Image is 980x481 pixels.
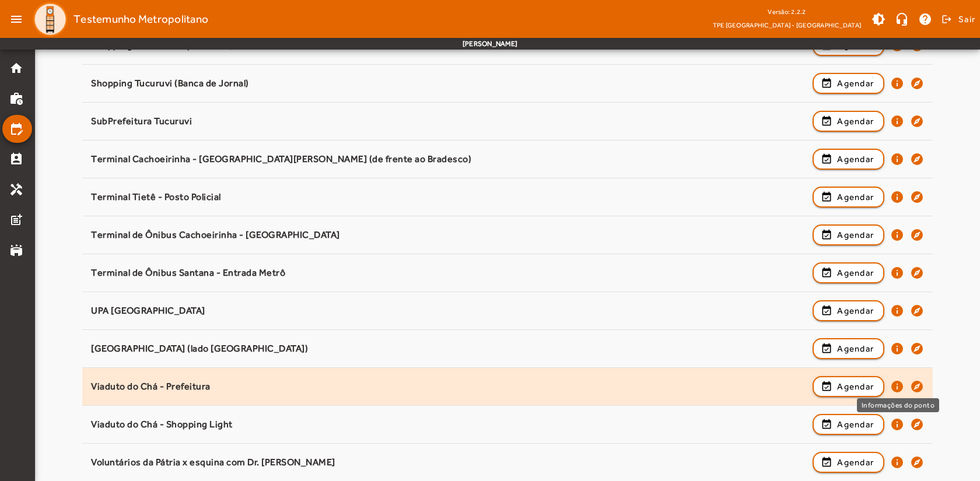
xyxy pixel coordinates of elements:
mat-icon: info [890,455,904,469]
mat-icon: explore [910,152,924,166]
div: SubPrefeitura Tucuruvi [91,115,807,128]
mat-icon: info [890,380,904,394]
div: Terminal Tietê - Posto Policial [91,191,807,203]
button: Agendar [813,73,884,94]
span: Agendar [837,152,874,166]
a: Testemunho Metropolitano [28,2,208,37]
button: Agendar [813,111,884,132]
div: Versão: 2.2.2 [713,5,861,19]
mat-icon: info [890,76,904,90]
span: TPE [GEOGRAPHIC_DATA] - [GEOGRAPHIC_DATA] [713,19,861,31]
button: Sair [940,10,975,28]
mat-icon: stadium [9,243,23,257]
div: Shopping Tucuruvi (Banca de Jornal) [91,78,807,90]
button: Agendar [813,338,884,359]
mat-icon: info [890,228,904,242]
div: Viaduto do Chá - Prefeitura [91,381,807,393]
mat-icon: info [890,114,904,128]
span: Agendar [837,266,874,280]
mat-icon: info [890,417,904,431]
span: Agendar [837,380,874,394]
div: Informações do ponto [857,398,939,412]
mat-icon: info [890,152,904,166]
span: Testemunho Metropolitano [73,10,208,29]
div: Terminal Cachoeirinha - [GEOGRAPHIC_DATA][PERSON_NAME] (de frente ao Bradesco) [91,153,807,166]
div: Voluntários da Pátria x esquina com Dr. [PERSON_NAME] [91,457,807,469]
span: Agendar [837,228,874,242]
mat-icon: explore [910,380,924,394]
mat-icon: explore [910,455,924,469]
button: Agendar [813,224,884,245]
span: Agendar [837,76,874,90]
mat-icon: info [890,342,904,356]
mat-icon: explore [910,114,924,128]
button: Agendar [813,452,884,473]
span: Sair [958,10,975,29]
mat-icon: explore [910,417,924,431]
span: Agendar [837,342,874,356]
mat-icon: explore [910,266,924,280]
span: Agendar [837,114,874,128]
mat-icon: info [890,190,904,204]
mat-icon: explore [910,304,924,318]
div: UPA [GEOGRAPHIC_DATA] [91,305,807,317]
mat-icon: work_history [9,92,23,106]
mat-icon: home [9,61,23,75]
mat-icon: explore [910,76,924,90]
mat-icon: explore [910,190,924,204]
div: Terminal de Ônibus Santana - Entrada Metrô [91,267,807,279]
div: Terminal de Ônibus Cachoeirinha - [GEOGRAPHIC_DATA] [91,229,807,241]
span: Agendar [837,304,874,318]
button: Agendar [813,187,884,208]
span: Agendar [837,455,874,469]
span: Agendar [837,190,874,204]
mat-icon: explore [910,342,924,356]
button: Agendar [813,149,884,170]
mat-icon: menu [5,8,28,31]
button: Agendar [813,262,884,283]
img: Logo TPE [33,2,68,37]
button: Agendar [813,300,884,321]
mat-icon: explore [910,228,924,242]
span: Agendar [837,417,874,431]
button: Agendar [813,376,884,397]
div: Viaduto do Chá - Shopping Light [91,419,807,431]
div: [GEOGRAPHIC_DATA] (lado [GEOGRAPHIC_DATA]) [91,343,807,355]
mat-icon: info [890,266,904,280]
button: Agendar [813,414,884,435]
mat-icon: handyman [9,182,23,196]
mat-icon: info [890,304,904,318]
mat-icon: post_add [9,213,23,227]
mat-icon: edit_calendar [9,122,23,136]
mat-icon: perm_contact_calendar [9,152,23,166]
